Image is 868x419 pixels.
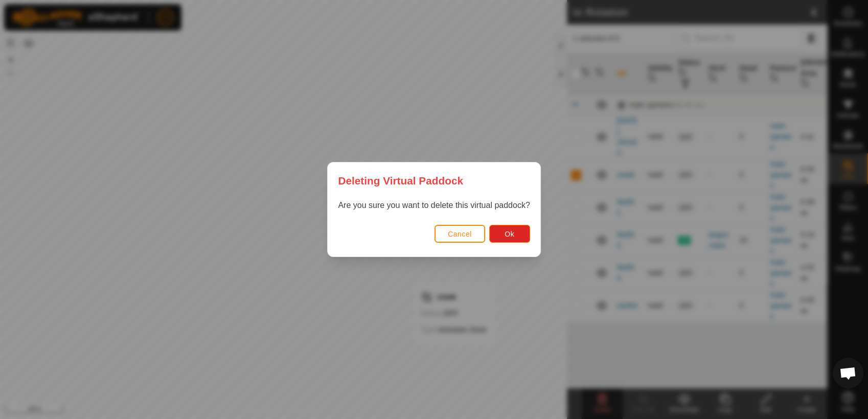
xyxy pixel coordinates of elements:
[338,199,530,212] p: Are you sure you want to delete this virtual paddock?
[489,225,530,243] button: Ok
[435,225,485,243] button: Cancel
[833,358,863,388] div: Open chat
[338,173,463,189] span: Deleting Virtual Paddock
[505,230,514,238] span: Ok
[448,230,472,238] span: Cancel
